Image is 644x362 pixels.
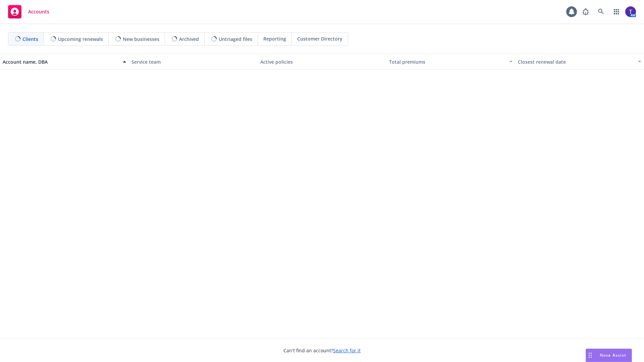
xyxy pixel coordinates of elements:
a: Report a Bug [579,5,592,18]
span: Accounts [28,9,49,14]
div: Total premiums [389,58,505,65]
a: Search for it [333,347,361,354]
a: Accounts [5,2,52,21]
span: Upcoming renewals [58,36,103,43]
button: Nova Assist [586,349,632,362]
button: Service team [129,54,258,70]
div: Drag to move [586,349,594,362]
button: Active policies [258,54,386,70]
a: Search [594,5,608,18]
a: Switch app [610,5,623,18]
span: Customer Directory [297,35,342,42]
span: Can't find an account? [283,347,361,354]
button: Closest renewal date [515,54,644,70]
span: Untriaged files [219,36,252,43]
div: Account name, DBA [3,58,119,65]
span: Clients [22,36,38,43]
button: Total premiums [386,54,515,70]
span: Archived [179,36,199,43]
div: Service team [131,58,255,65]
img: photo [625,6,636,17]
span: Reporting [263,35,286,42]
div: Closest renewal date [518,58,634,65]
span: New businesses [123,36,159,43]
span: Nova Assist [600,352,626,358]
div: Active policies [260,58,384,65]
